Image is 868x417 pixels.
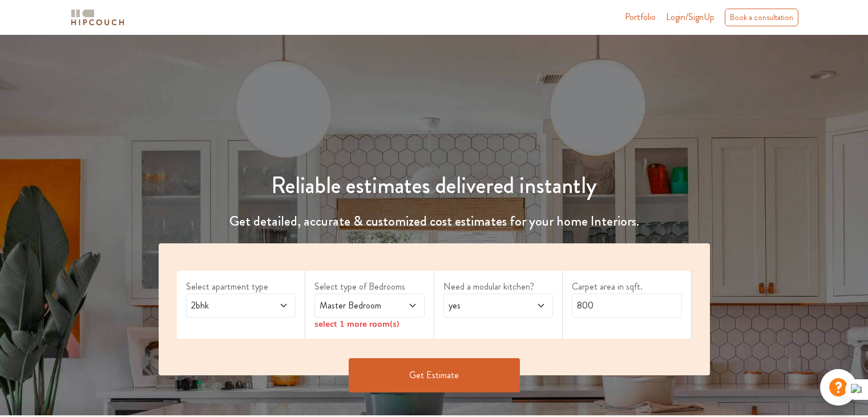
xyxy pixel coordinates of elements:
[189,299,264,312] span: 2bhk
[446,299,521,312] span: yes
[186,280,296,294] label: Select apartment type
[152,213,717,230] h4: Get detailed, accurate & customized cost estimates for your home Interiors.
[314,318,425,330] div: select 1 more room(s)
[572,294,682,318] input: Enter area sqft
[69,5,126,30] span: logo-horizontal.svg
[314,280,425,294] label: Select type of Bedrooms
[317,299,392,312] span: Master Bedroom
[443,280,554,294] label: Need a modular kitchen?
[725,9,798,26] div: Book a consultation
[349,358,520,392] button: Get Estimate
[572,280,682,294] label: Carpet area in sqft.
[69,7,126,27] img: logo-horizontal.svg
[152,172,717,199] h1: Reliable estimates delivered instantly
[666,10,714,23] span: Login/SignUp
[625,10,656,24] a: Portfolio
